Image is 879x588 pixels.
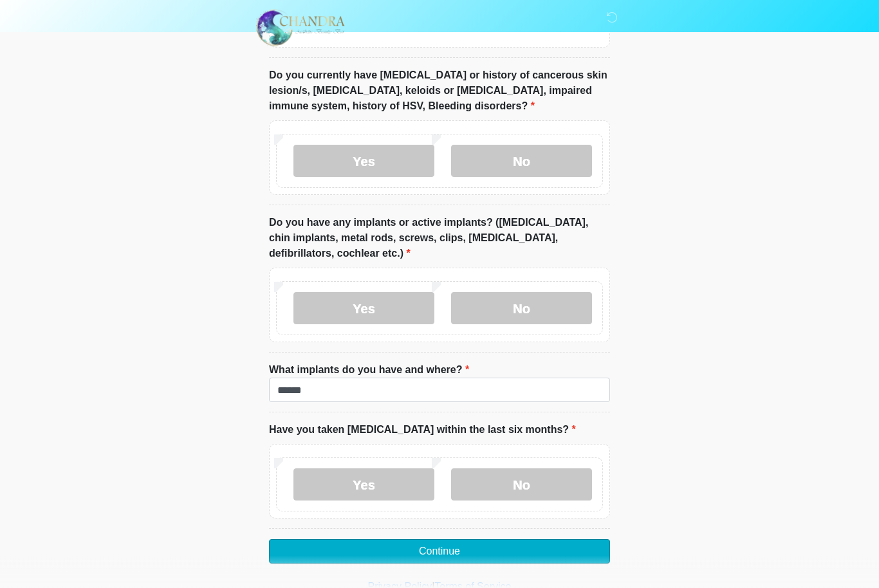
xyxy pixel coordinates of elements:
[451,293,592,325] label: No
[293,293,434,325] label: Yes
[451,145,592,178] label: No
[269,423,576,438] label: Have you taken [MEDICAL_DATA] within the last six months?
[451,469,592,501] label: No
[269,540,610,564] button: Continue
[293,469,434,501] label: Yes
[269,216,610,262] label: Do you have any implants or active implants? ([MEDICAL_DATA], chin implants, metal rods, screws, ...
[269,68,610,115] label: Do you currently have [MEDICAL_DATA] or history of cancerous skin lesion/s, [MEDICAL_DATA], keloi...
[256,10,345,47] img: Chandra Aesthetic Beauty Bar Logo
[293,145,434,178] label: Yes
[269,363,469,378] label: What implants do you have and where?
